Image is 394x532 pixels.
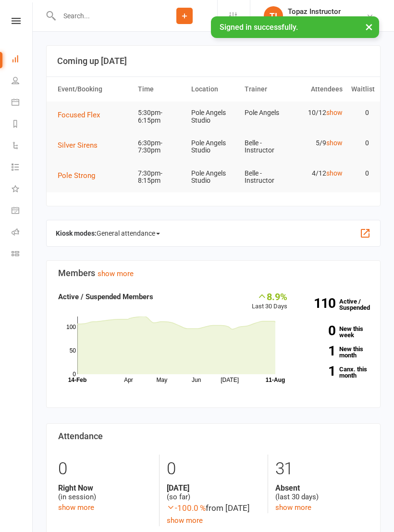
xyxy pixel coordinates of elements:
[187,101,240,132] td: Pole Angels Studio
[12,222,33,244] a: Roll call kiosk mode
[187,132,240,162] td: Pole Angels Studio
[240,101,294,124] td: Pole Angels
[347,77,374,101] th: Waitlist
[167,483,260,502] div: (so far)
[57,56,369,66] h3: Coming up [DATE]
[302,297,335,310] strong: 110
[58,171,95,180] span: Pole Strong
[12,201,33,222] a: General attendance kiosk mode
[12,71,33,92] a: People
[252,291,287,312] div: Last 30 Days
[58,170,102,181] button: Pole Strong
[326,139,343,147] a: show
[252,291,287,302] div: 8.9%
[326,109,343,116] a: show
[294,132,347,154] td: 5/9
[134,101,187,132] td: 5:30pm-6:15pm
[167,455,260,483] div: 0
[264,6,283,25] div: TI
[167,483,260,493] strong: [DATE]
[187,77,240,101] th: Location
[58,139,104,151] button: Silver Sirens
[294,77,347,101] th: Attendees
[167,503,206,513] span: -100.0 %
[288,16,341,25] div: Pole Angels
[58,455,152,483] div: 0
[302,346,369,358] a: 1New this month
[56,9,152,23] input: Search...
[12,244,33,266] a: Class kiosk mode
[347,101,374,124] td: 0
[134,162,187,192] td: 7:30pm-8:15pm
[12,179,33,201] a: What's New
[58,483,152,493] strong: Right Now
[56,229,97,237] strong: Kiosk modes:
[302,344,335,357] strong: 1
[240,77,294,101] th: Trainer
[302,365,335,378] strong: 1
[58,292,153,301] strong: Active / Suspended Members
[220,23,298,32] span: Signed in successfully.
[58,268,369,278] h3: Members
[58,109,107,121] button: Focused Flex
[297,291,376,318] a: 110Active / Suspended
[53,77,134,101] th: Event/Booking
[294,162,347,185] td: 4/12
[187,162,240,192] td: Pole Angels Studio
[302,326,369,338] a: 0New this week
[294,101,347,124] td: 10/12
[360,16,378,37] button: ×
[347,162,374,185] td: 0
[58,483,152,502] div: (in session)
[275,483,369,502] div: (last 30 days)
[12,114,33,136] a: Reports
[302,324,335,337] strong: 0
[167,516,203,525] a: show more
[347,132,374,154] td: 0
[288,7,341,16] div: Topaz Instructor
[58,111,100,119] span: Focused Flex
[275,503,311,512] a: show more
[12,92,33,114] a: Calendar
[240,132,294,162] td: Belle - Instructor
[275,483,369,493] strong: Absent
[12,49,33,71] a: Dashboard
[240,162,294,192] td: Belle - Instructor
[58,141,98,150] span: Silver Sirens
[134,132,187,162] td: 6:30pm-7:30pm
[134,77,187,101] th: Time
[275,455,369,483] div: 31
[302,366,369,379] a: 1Canx. this month
[97,226,160,241] span: General attendance
[98,269,134,278] a: show more
[58,431,369,441] h3: Attendance
[58,503,94,512] a: show more
[326,169,343,177] a: show
[167,502,260,515] div: from [DATE]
